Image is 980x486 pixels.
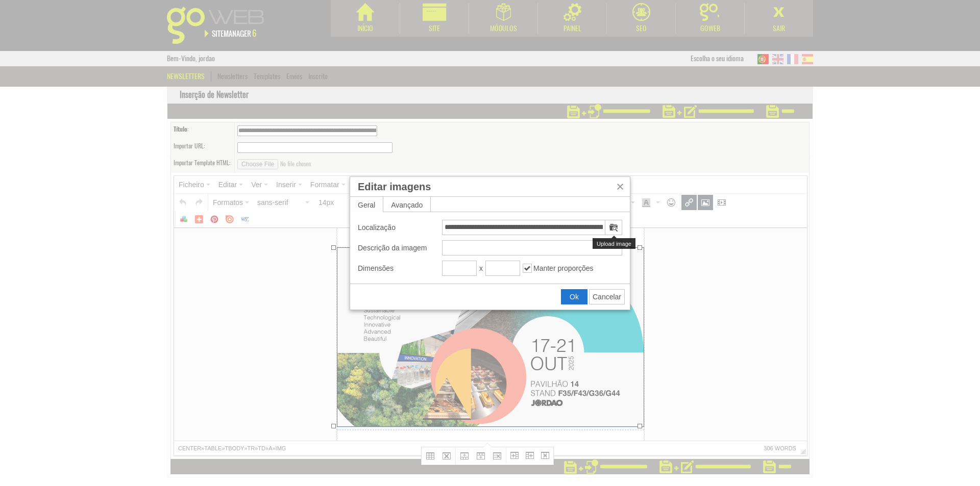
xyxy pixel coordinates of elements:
[358,244,442,252] label: Descrição da imagem
[358,264,442,272] label: Dimensões
[350,197,383,212] div: Geral
[533,264,594,272] span: Manter proporções
[570,293,579,301] span: Ok
[605,220,622,235] div: Upload image
[593,293,621,301] span: Cancelar
[383,197,431,212] div: Avançado
[593,238,635,249] div: Upload image
[350,176,630,310] div: Edit image
[358,223,442,232] label: Localização
[163,20,470,198] img: newsletter-pt.jpg
[479,264,483,272] span: x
